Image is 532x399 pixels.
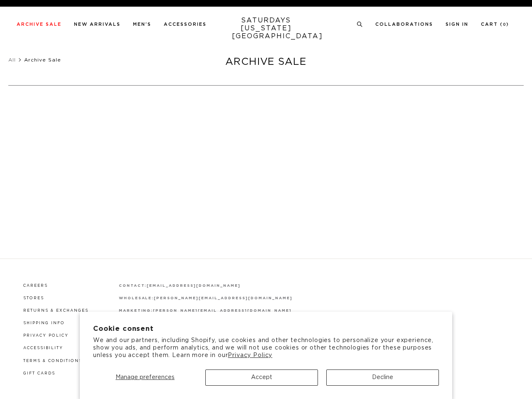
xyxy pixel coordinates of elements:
strong: wholesale: [119,296,154,300]
h2: Cookie consent [93,325,439,333]
a: Privacy Policy [23,334,69,337]
a: [PERSON_NAME][EMAIL_ADDRESS][DOMAIN_NAME] [153,309,291,313]
strong: marketing: [119,309,153,313]
a: Stores [23,296,44,300]
a: [PERSON_NAME][EMAIL_ADDRESS][DOMAIN_NAME] [154,296,292,300]
a: Collaborations [375,22,433,27]
a: SATURDAYS[US_STATE][GEOGRAPHIC_DATA] [232,17,300,40]
a: Careers [23,284,48,288]
a: New Arrivals [74,22,121,27]
span: Manage preferences [116,374,175,380]
a: Shipping Info [23,321,65,325]
a: Gift Cards [23,372,55,375]
button: Decline [326,369,439,386]
small: 0 [503,23,506,27]
button: Manage preferences [93,369,197,386]
p: We and our partners, including Shopify, use cookies and other technologies to personalize your ex... [93,337,439,360]
strong: contact: [119,284,147,288]
a: Privacy Policy [228,352,272,358]
a: All [8,57,16,62]
span: Archive Sale [24,57,61,62]
a: Returns & Exchanges [23,309,89,313]
a: Sign In [446,22,468,27]
a: Cart (0) [481,22,509,27]
a: Terms & Conditions [23,359,82,363]
button: Accept [205,369,318,386]
a: Archive Sale [17,22,62,27]
a: Accessibility [23,346,63,350]
a: Men's [133,22,151,27]
a: [EMAIL_ADDRESS][DOMAIN_NAME] [147,284,240,288]
a: Accessories [164,22,207,27]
